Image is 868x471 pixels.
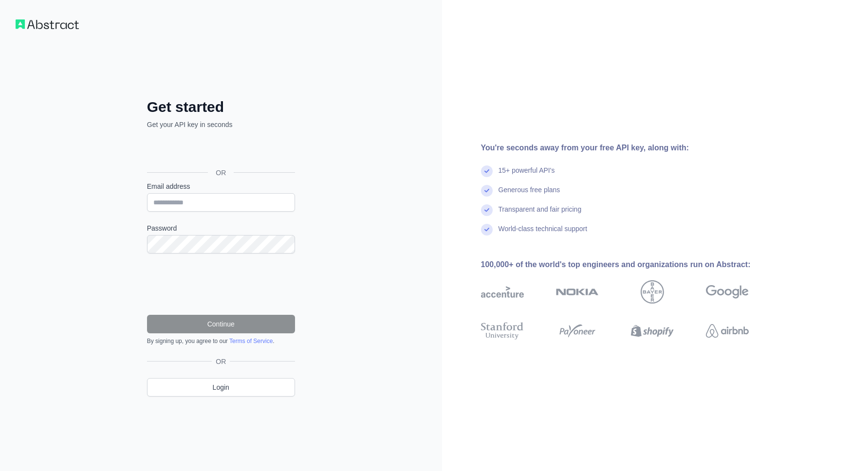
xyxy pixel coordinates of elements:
div: By signing up, you agree to our . [147,337,295,345]
a: Terms of Service [229,338,273,344]
img: nokia [556,280,599,304]
span: OR [208,168,234,178]
label: Password [147,223,295,233]
label: Email address [147,181,295,191]
iframe: reCAPTCHA [147,265,295,303]
div: You're seconds away from your free API key, along with: [481,142,780,154]
span: OR [212,357,230,366]
img: airbnb [706,320,749,342]
div: 15+ powerful API's [499,165,555,185]
img: bayer [641,280,664,304]
img: check mark [481,185,493,197]
img: check mark [481,204,493,216]
img: Workflow [16,19,79,29]
img: google [706,280,749,304]
button: Continue [147,315,295,333]
img: check mark [481,165,493,177]
img: check mark [481,224,493,235]
div: Transparent and fair pricing [499,204,582,224]
iframe: Bouton "Se connecter avec Google" [142,140,298,162]
div: World-class technical support [499,224,588,243]
img: accenture [481,280,524,304]
h2: Get started [147,98,295,116]
div: Generous free plans [499,185,560,204]
img: stanford university [481,320,524,342]
p: Get your API key in seconds [147,120,295,129]
a: Login [147,378,295,397]
img: shopify [631,320,674,342]
img: payoneer [556,320,599,342]
div: 100,000+ of the world's top engineers and organizations run on Abstract: [481,259,780,271]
